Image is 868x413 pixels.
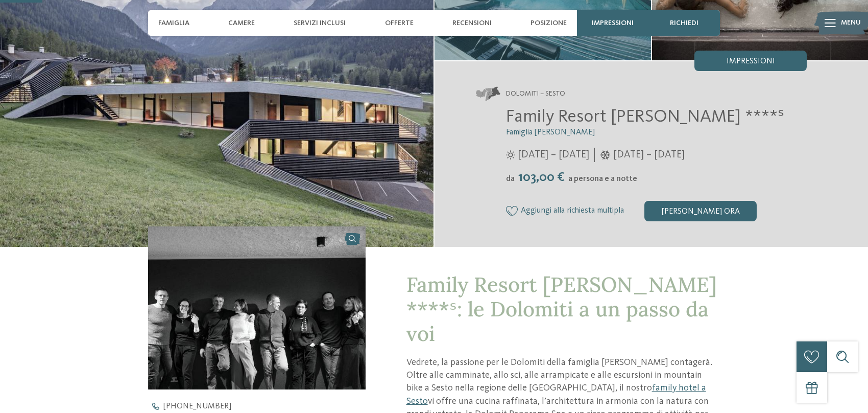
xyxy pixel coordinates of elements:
[600,150,611,159] i: Orari d'apertura inverno
[406,383,706,405] a: family hotel a Sesto
[531,19,567,28] span: Posizione
[406,271,717,347] span: Family Resort [PERSON_NAME] ****ˢ: le Dolomiti a un passo da voi
[506,150,515,159] i: Orari d'apertura estate
[506,128,595,136] span: Famiglia [PERSON_NAME]
[385,19,414,28] span: Offerte
[163,402,231,410] span: [PHONE_NUMBER]
[506,175,515,183] span: da
[516,171,567,184] span: 103,00 €
[452,19,492,28] span: Recensioni
[506,108,784,126] span: Family Resort [PERSON_NAME] ****ˢ
[592,19,634,28] span: Impressioni
[228,19,255,28] span: Camere
[158,19,189,28] span: Famiglia
[148,226,366,389] img: Il nostro family hotel a Sesto, il vostro rifugio sulle Dolomiti.
[521,206,624,216] span: Aggiungi alla richiesta multipla
[670,19,698,28] span: richiedi
[148,402,383,410] a: [PHONE_NUMBER]
[506,89,565,99] span: Dolomiti – Sesto
[727,57,775,65] span: Impressioni
[613,148,685,162] span: [DATE] – [DATE]
[644,201,757,221] div: [PERSON_NAME] ora
[568,175,637,183] span: a persona e a notte
[294,19,346,28] span: Servizi inclusi
[518,148,589,162] span: [DATE] – [DATE]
